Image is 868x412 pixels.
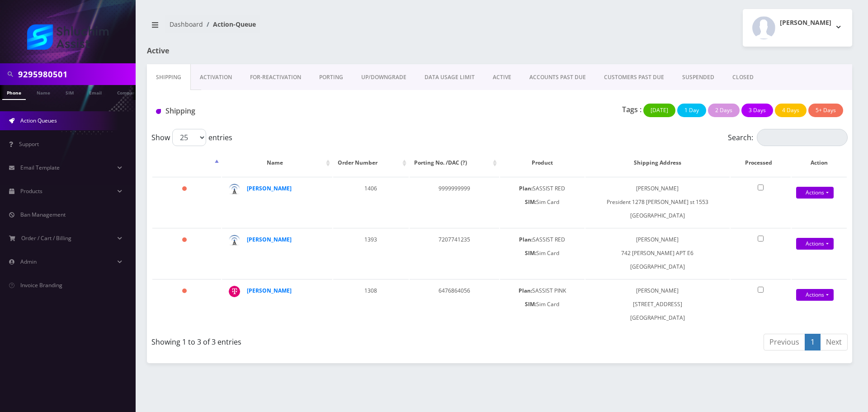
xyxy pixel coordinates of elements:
a: Actions [796,289,834,301]
button: 4 Days [775,104,807,117]
h1: Shipping [156,107,376,115]
td: [PERSON_NAME] President 1278 [PERSON_NAME] st 1553 [GEOGRAPHIC_DATA] [585,177,730,227]
a: FOR-REActivation [241,64,310,90]
a: Actions [796,238,834,250]
a: Email [85,85,106,99]
button: 5+ Days [808,104,843,117]
td: 7207741235 [410,228,499,278]
td: 6476864056 [410,279,499,329]
b: Plan: [519,287,532,294]
input: Search in Company [18,66,133,83]
span: Email Template [20,164,60,171]
a: ACCOUNTS PAST DUE [520,64,595,90]
td: SASSIST RED Sim Card [500,177,585,227]
input: Search: [757,129,848,146]
a: SUSPENDED [673,64,723,90]
a: UP/DOWNGRADE [352,64,415,90]
h1: Active [147,47,373,55]
span: Order / Cart / Billing [21,234,71,242]
button: [PERSON_NAME] [743,9,852,47]
a: [PERSON_NAME] [247,236,292,243]
td: 1393 [333,228,409,278]
a: ACTIVE [484,64,520,90]
span: Products [20,187,42,195]
th: Name: activate to sort column ascending [222,150,332,176]
th: Product [500,150,585,176]
span: Invoice Branding [20,281,62,289]
th: : activate to sort column descending [152,150,221,176]
button: 3 Days [741,104,773,117]
img: Shipping [156,109,161,114]
a: SIM [61,85,78,99]
td: 1406 [333,177,409,227]
a: Shipping [147,64,191,90]
button: 1 Day [677,104,706,117]
span: Support [19,140,39,148]
td: 9999999999 [410,177,499,227]
td: SASSIST PINK Sim Card [500,279,585,329]
a: CUSTOMERS PAST DUE [595,64,673,90]
td: [PERSON_NAME] [STREET_ADDRESS] [GEOGRAPHIC_DATA] [585,279,730,329]
button: 2 Days [708,104,740,117]
th: Action [792,150,847,176]
b: SIM: [525,198,536,206]
p: Tags : [622,104,642,115]
a: DATA USAGE LIMIT [415,64,484,90]
select: Showentries [172,129,206,146]
th: Shipping Address [585,150,730,176]
b: SIM: [525,249,536,257]
a: Phone [2,85,26,100]
div: Showing 1 to 3 of 3 entries [151,333,493,347]
a: Actions [796,187,834,199]
td: SASSIST RED Sim Card [500,228,585,278]
b: SIM: [525,300,536,308]
th: Processed: activate to sort column ascending [731,150,791,176]
label: Search: [728,129,848,146]
a: [PERSON_NAME] [247,185,292,192]
td: [PERSON_NAME] 742 [PERSON_NAME] APT E6 [GEOGRAPHIC_DATA] [585,228,730,278]
span: Action Queues [20,117,57,124]
a: CLOSED [723,64,763,90]
img: Shluchim Assist [27,24,108,50]
a: Activation [191,64,241,90]
td: 1308 [333,279,409,329]
span: Ban Management [20,211,66,218]
a: Previous [764,334,805,350]
li: Action-Queue [203,19,256,29]
a: Name [32,85,55,99]
a: Dashboard [170,20,203,28]
label: Show entries [151,129,232,146]
nav: breadcrumb [147,15,493,41]
a: PORTING [310,64,352,90]
button: [DATE] [643,104,675,117]
a: Next [820,334,848,350]
h2: [PERSON_NAME] [780,19,831,27]
b: Plan: [519,236,533,243]
span: Admin [20,258,37,265]
th: Porting No. /DAC (?): activate to sort column ascending [410,150,499,176]
a: [PERSON_NAME] [247,287,292,294]
a: Company [113,85,143,99]
th: Order Number: activate to sort column ascending [333,150,409,176]
a: 1 [805,334,821,350]
b: Plan: [519,185,533,192]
